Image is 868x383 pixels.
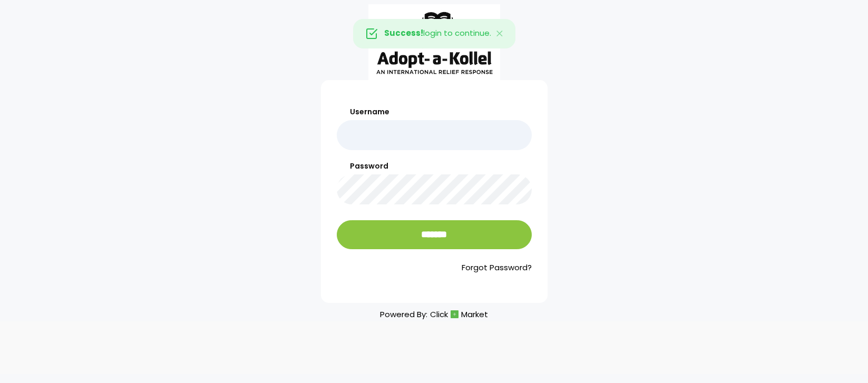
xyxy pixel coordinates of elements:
img: cm_icon.png [451,310,459,318]
a: ClickMarket [430,307,488,321]
label: Password [337,161,532,172]
div: login to continue. [353,19,515,48]
strong: Success! [384,27,423,38]
label: Username [337,106,532,117]
p: Powered By: [380,307,488,321]
a: Forgot Password? [337,262,532,274]
button: Close [484,19,515,48]
img: aak_logo_sm.jpeg [368,4,500,80]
